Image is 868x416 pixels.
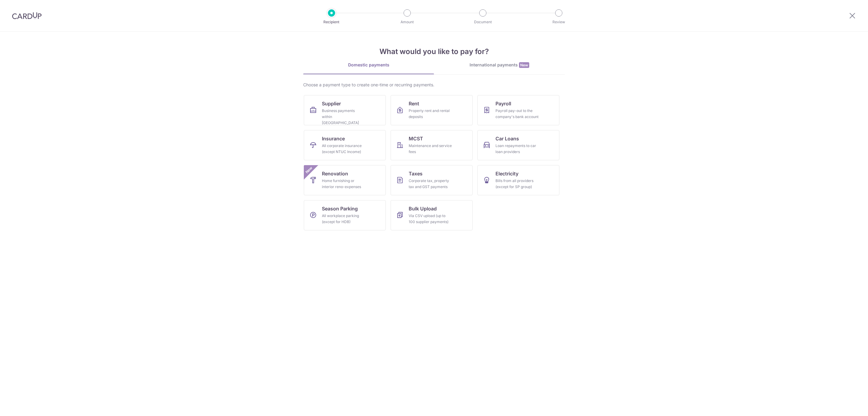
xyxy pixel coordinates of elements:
[495,170,518,177] span: Electricity
[829,398,862,413] iframe: Opens a widget where you can find more information
[434,62,565,68] div: International payments
[303,46,565,57] h4: What would you like to pay for?
[391,130,473,160] a: MCSTMaintenance and service fees
[495,178,539,190] div: Bills from all providers (except for SP group)
[322,143,365,155] div: All corporate insurance (except NTUC Income)
[409,178,452,190] div: Corporate tax, property tax and GST payments
[477,165,559,195] a: ElectricityBills from all providers (except for SP group)
[304,200,386,230] a: Season ParkingAll workplace parking (except for HDB)
[12,12,42,19] img: CardUp
[477,130,559,160] a: Car LoansLoan repayments to car loan providers
[409,135,423,142] span: MCST
[477,95,559,125] a: PayrollPayroll pay-out to the company's bank account
[322,170,348,177] span: Renovation
[409,100,419,107] span: Rent
[304,95,386,125] a: SupplierBusiness payments within [GEOGRAPHIC_DATA]
[495,135,519,142] span: Car Loans
[304,165,386,195] a: RenovationHome furnishing or interior reno-expensesNew
[409,143,452,155] div: Maintenance and service fees
[409,108,452,120] div: Property rent and rental deposits
[385,19,429,25] p: Amount
[322,108,365,126] div: Business payments within [GEOGRAPHIC_DATA]
[322,100,341,107] span: Supplier
[391,165,473,195] a: TaxesCorporate tax, property tax and GST payments
[303,62,434,68] div: Domestic payments
[322,135,345,142] span: Insurance
[322,213,365,225] div: All workplace parking (except for HDB)
[409,205,437,212] span: Bulk Upload
[391,200,473,230] a: Bulk UploadVia CSV upload (up to 100 supplier payments)
[495,100,511,107] span: Payroll
[309,19,354,25] p: Recipient
[495,108,539,120] div: Payroll pay-out to the company's bank account
[322,178,365,190] div: Home furnishing or interior reno-expenses
[391,95,473,125] a: RentProperty rent and rental deposits
[409,170,423,177] span: Taxes
[322,205,358,212] span: Season Parking
[304,165,314,175] span: New
[461,19,505,25] p: Document
[536,19,581,25] p: Review
[303,82,565,88] div: Choose a payment type to create one-time or recurring payments.
[409,213,452,225] div: Via CSV upload (up to 100 supplier payments)
[519,62,529,68] span: New
[304,130,386,160] a: InsuranceAll corporate insurance (except NTUC Income)
[495,143,539,155] div: Loan repayments to car loan providers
